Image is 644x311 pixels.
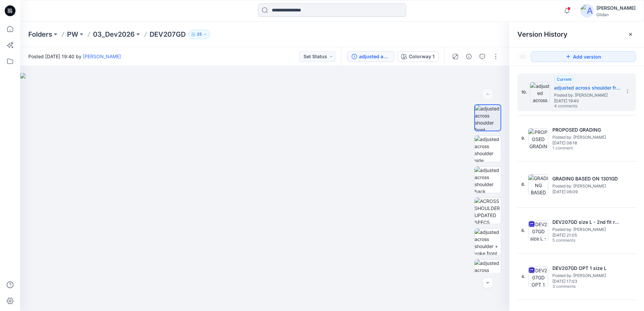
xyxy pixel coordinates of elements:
[475,260,501,286] img: adjusted across shoulder + yoke side
[552,233,620,238] span: [DATE] 21:05
[150,30,186,39] p: DEV207GD
[552,183,620,189] span: Posted by: Sara Hernandez
[359,53,390,60] div: adjusted across shoulder front
[28,53,121,60] span: Posted [DATE] 19:40 by
[552,238,600,243] span: 5 comments
[530,82,550,102] img: adjusted across shoulder front
[552,134,620,141] span: Posted by: Sara Hernandez
[93,30,135,39] a: 03_Dev2026
[475,167,501,193] img: adjusted across shoulder back
[521,181,525,187] span: 8.
[554,99,621,103] span: [DATE] 19:40
[463,51,474,62] button: Details
[597,4,636,12] div: [PERSON_NAME]
[83,54,121,59] a: [PERSON_NAME]
[552,175,620,183] h5: GRADING BASED ON 1301GD
[521,228,525,234] span: 6.
[197,31,202,38] p: 35
[552,141,620,145] span: [DATE] 06:18
[347,51,394,62] button: adjusted across shoulder front
[475,136,501,162] img: adjusted across shoulder side
[475,229,501,255] img: adjusted across shoulder + yoke front
[517,51,528,62] button: Show Hidden Versions
[554,104,601,109] span: 4 comments
[552,189,620,194] span: [DATE] 06:09
[554,84,621,92] h5: adjusted across shoulder front
[552,218,620,226] h5: DEV207GD size L - 2nd fit review
[528,267,548,287] img: DEV207GD OPT 1 size L
[528,220,548,241] img: DEV207GD size L - 2nd fit review
[521,89,527,95] span: 10.
[552,284,600,289] span: 3 comments
[557,77,572,82] span: Current
[397,51,439,62] button: Colorway 1
[475,198,501,224] img: ACROSS SHOULDER UPDATED SPECS
[552,126,620,134] h5: PROPOSED GRADING
[517,30,568,38] span: Version History
[628,32,633,37] button: Close
[528,174,548,195] img: GRADING BASED ON 1301GD
[552,264,620,272] h5: DEV207GD OPT 1 size L
[188,30,210,39] button: 35
[552,279,620,284] span: [DATE] 17:03
[531,51,636,62] button: Add version
[552,146,600,151] span: 1 comment
[475,105,501,131] img: adjusted across shoulder front
[552,226,620,233] span: Posted by: Sara Hernandez
[552,272,620,279] span: Posted by: Sara Hernandez
[521,135,525,141] span: 9.
[521,274,525,280] span: 4.
[409,53,434,60] div: Colorway 1
[20,73,509,311] img: eyJhbGciOiJIUzI1NiIsImtpZCI6IjAiLCJzbHQiOiJzZXMiLCJ0eXAiOiJKV1QifQ.eyJkYXRhIjp7InR5cGUiOiJzdG9yYW...
[528,128,548,148] img: PROPOSED GRADING
[554,92,621,99] span: Posted by: Sara Hernandez
[580,4,594,18] img: avatar
[28,30,52,39] a: Folders
[67,30,78,39] a: PW
[597,12,636,17] div: Gildan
